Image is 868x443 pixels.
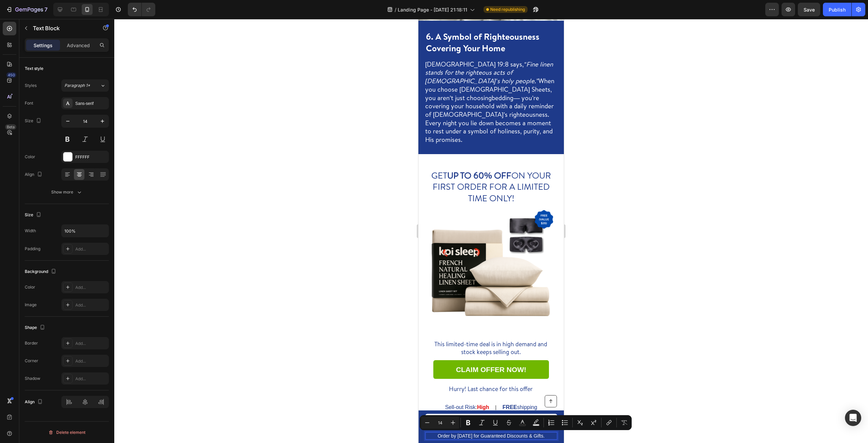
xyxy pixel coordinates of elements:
div: Editor contextual toolbar [420,415,632,430]
span: / [395,6,396,13]
span: Landing Page - [DATE] 21:18:11 [398,6,467,13]
div: Add... [75,302,107,308]
div: Border [25,340,38,346]
input: Auto [62,225,108,237]
iframe: Design area [418,19,564,443]
p: Advanced [67,42,90,49]
div: Size [25,116,43,126]
span: Paragraph 1* [64,82,90,89]
div: Delete element [48,428,85,437]
div: Publish [829,6,846,13]
div: Image [25,302,37,308]
div: Corner [25,358,38,364]
div: Shadow [25,375,40,382]
div: Width [25,228,36,234]
button: Save [798,3,820,16]
button: Show more [25,186,109,198]
div: Align [25,398,44,407]
p: Text Block [33,24,91,32]
div: 450 [6,72,16,78]
p: 7 [44,5,47,14]
div: Add... [75,358,107,364]
button: Delete element [25,427,109,438]
div: Sans-serif [75,100,107,107]
div: Font [25,100,33,106]
div: Show more [51,189,83,196]
button: Paragraph 1* [61,79,109,92]
div: Add... [75,376,107,382]
div: Padding [25,246,40,252]
div: Color [25,154,35,160]
button: Publish [823,3,851,16]
div: FFFFFF [75,154,107,160]
div: Shape [25,323,46,332]
div: Add... [75,340,107,347]
div: Color [25,284,35,290]
div: Add... [75,284,107,291]
div: Beta [5,124,16,130]
div: Size [25,210,43,220]
button: 7 [3,3,51,16]
div: Styles [25,82,37,89]
div: Open Intercom Messenger [845,410,861,426]
div: Undo/Redo [128,3,155,16]
div: Align [25,170,44,179]
div: Text style [25,66,43,72]
p: Settings [34,42,53,49]
div: Add... [75,246,107,252]
div: Background [25,267,58,276]
span: Save [804,7,815,13]
span: Need republishing [490,6,525,13]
